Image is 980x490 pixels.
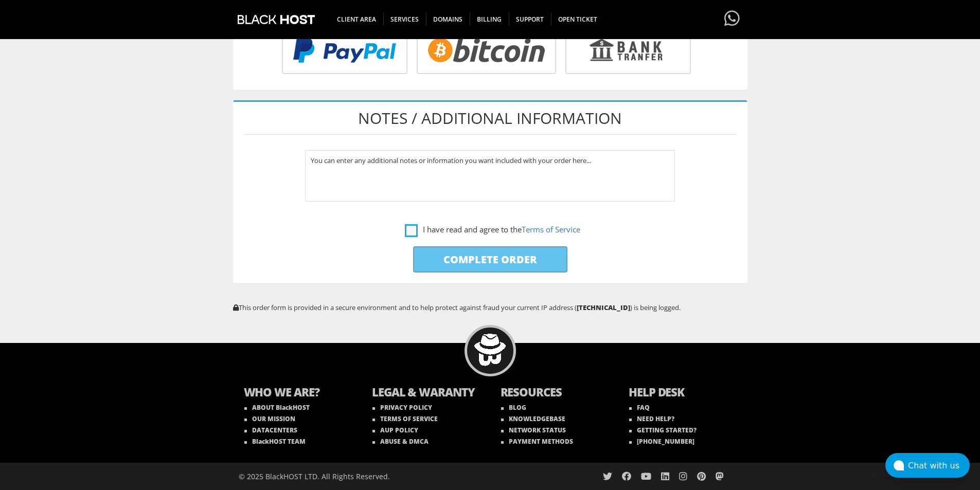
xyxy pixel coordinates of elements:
[405,223,580,236] label: I have read and agree to the
[885,453,970,478] button: Chat with us
[244,102,737,135] h1: Notes / Additional Information
[908,461,970,470] div: Chat with us
[501,426,566,434] a: NETWORK STATUS
[522,224,580,234] a: Terms of Service
[244,426,297,434] a: DATACENTERS
[629,384,737,402] b: HELP DESK
[509,13,551,26] span: Support
[501,384,609,402] b: RESOURCES
[413,246,567,273] input: Complete Order
[372,384,480,402] b: LEGAL & WARANTY
[244,384,352,402] b: WHO WE ARE?
[426,13,470,26] span: Domains
[629,437,694,446] a: [PHONE_NUMBER]
[501,414,565,423] a: KNOWLEDGEBASE
[629,414,674,423] a: NEED HELP?
[244,403,310,412] a: ABOUT BlackHOST
[372,414,438,423] a: TERMS OF SERVICE
[239,463,485,490] div: © 2025 BlackHOST LTD. All Rights Reserved.
[244,437,306,446] a: BlackHOST TEAM
[629,403,650,412] a: FAQ
[474,334,506,366] img: BlackHOST mascont, Blacky.
[372,437,429,446] a: ABUSE & DMCA
[372,426,418,434] a: AUP POLICY
[501,403,526,412] a: BLOG
[577,303,630,312] strong: [TECHNICAL_ID]
[330,13,384,26] span: CLIENT AREA
[244,414,295,423] a: OUR MISSION
[383,13,426,26] span: SERVICES
[372,403,432,412] a: PRIVACY POLICY
[501,437,573,446] a: PAYMENT METHODS
[233,303,747,312] p: This order form is provided in a secure environment and to help protect against fraud your curren...
[551,13,604,26] span: Open Ticket
[470,13,509,26] span: Billing
[305,150,675,202] textarea: You can enter any additional notes or information you want included with your order here...
[629,426,697,434] a: GETTING STARTED?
